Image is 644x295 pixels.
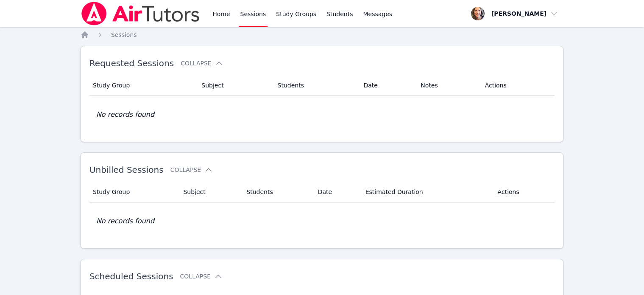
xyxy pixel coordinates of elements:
[415,75,480,96] th: Notes
[89,96,555,133] td: No records found
[170,166,213,174] button: Collapse
[181,59,223,67] button: Collapse
[358,75,415,96] th: Date
[111,31,137,39] a: Sessions
[89,202,555,240] td: No records found
[89,165,164,175] span: Unbilled Sessions
[196,75,272,96] th: Subject
[178,182,241,202] th: Subject
[89,271,173,281] span: Scheduled Sessions
[180,272,223,281] button: Collapse
[89,75,196,96] th: Study Group
[493,182,555,202] th: Actions
[313,182,360,202] th: Date
[480,75,555,96] th: Actions
[363,10,393,18] span: Messages
[81,31,563,39] nav: Breadcrumb
[89,58,174,68] span: Requested Sessions
[89,182,178,202] th: Study Group
[273,75,359,96] th: Students
[111,31,137,38] span: Sessions
[360,182,493,202] th: Estimated Duration
[81,2,201,25] img: Air Tutors
[241,182,312,202] th: Students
